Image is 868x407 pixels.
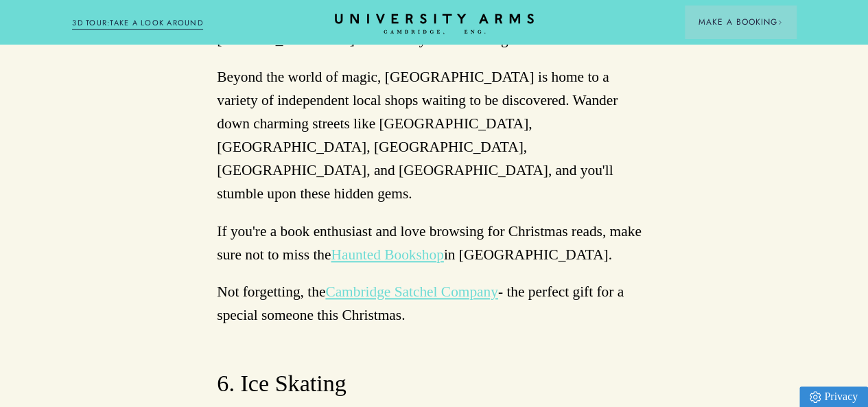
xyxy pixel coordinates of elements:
a: Haunted Bookshop [331,246,443,263]
a: Cambridge Satchel Company [325,283,498,300]
span: Make a Booking [699,16,782,28]
img: Privacy [810,391,821,403]
button: Make a BookingArrow icon [685,5,796,38]
h3: 6. Ice Skating [217,368,651,399]
a: 3D TOUR:TAKE A LOOK AROUND [72,17,203,30]
img: Arrow icon [777,20,782,25]
p: Not forgetting, the - the perfect gift for a special someone this Christmas. [217,280,651,327]
p: If you're a book enthusiast and love browsing for Christmas reads, make sure not to miss the in [... [217,220,651,266]
a: Home [335,14,534,35]
p: Beyond the world of magic, [GEOGRAPHIC_DATA] is home to a variety of independent local shops wait... [217,65,651,206]
a: Privacy [799,386,868,407]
